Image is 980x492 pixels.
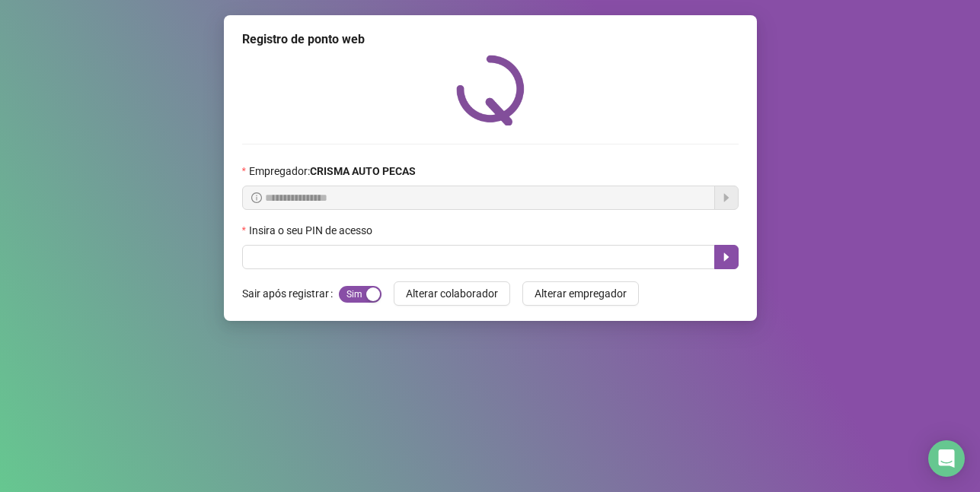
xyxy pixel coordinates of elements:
[242,30,739,49] div: Registro de ponto web
[456,55,525,125] img: QRPoint
[242,281,339,306] label: Sair após registrar
[720,251,733,263] span: caret-right
[394,281,510,306] button: Alterar colaborador
[522,281,639,306] button: Alterar empregador
[249,163,416,179] span: Empregador :
[242,222,382,239] label: Insira o seu PIN de acesso
[310,165,416,177] strong: CRISMA AUTO PECAS
[535,285,627,302] span: Alterar empregador
[406,285,498,302] span: Alterar colaborador
[251,192,262,203] span: info-circle
[928,440,965,477] div: Open Intercom Messenger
